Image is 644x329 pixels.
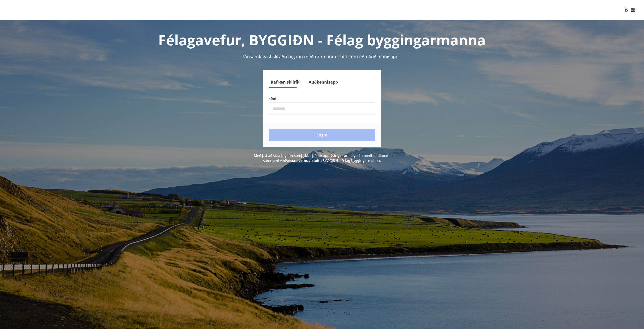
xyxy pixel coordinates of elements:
[285,158,323,163] a: Persónuverndarstefna
[622,6,638,15] button: ÍS
[307,76,340,88] button: Auðkennisapp
[269,96,375,101] label: Sími
[254,153,390,163] span: Með því að skrá þig inn samþykkir þú að upplýsingar um þig séu meðhöndlaðar í samræmi við BYGGIÐN...
[243,54,401,60] span: Vinsamlegast skráðu þig inn með rafrænum skilríkjum eða Auðkennisappi.
[147,30,497,49] h1: Félagavefur, BYGGIÐN - Félag byggingarmanna
[269,76,303,88] button: Rafræn skilríki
